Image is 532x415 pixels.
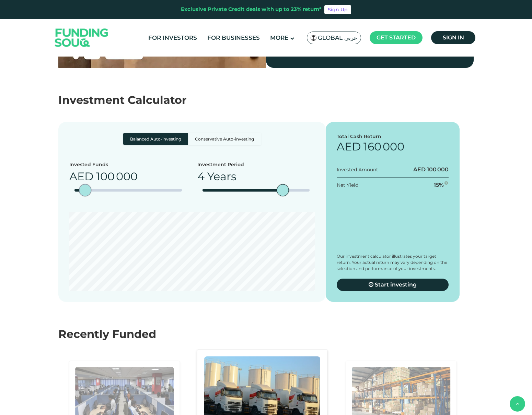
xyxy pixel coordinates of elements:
tc-range-slider: date slider [203,189,310,192]
span: 4 Years [197,170,236,183]
div: Total Cash Return [337,133,449,140]
a: Sign in [431,31,475,44]
a: For Investors [147,32,199,44]
span: Sign in [443,34,464,41]
span: AED [337,140,361,153]
label: Balanced Auto-investing [123,133,188,145]
div: Exclusive Private Credit deals with up to 23% return* [181,5,322,13]
span: 100 000 [427,166,449,173]
span: AED [413,166,426,173]
tc-range-slider: amount slider [74,189,182,192]
span: Recently Funded [58,327,156,341]
span: 15 [434,182,439,188]
span: AED [69,170,93,183]
img: SA Flag [311,35,317,41]
button: back [510,396,525,412]
span: Our investment calculator illustrates your target return. Your actual return may vary depending o... [337,254,447,271]
span: Get started [377,34,416,41]
i: 15 forecasted net yield ~ 23% IRR [444,181,448,185]
div: Basic radio toggle button group [123,133,261,145]
span: Net Yield [337,182,358,188]
span: More [270,34,288,41]
img: Logo [48,21,115,55]
span: Global عربي [318,34,357,42]
span: 100 000 [96,170,138,183]
label: Conservative Auto-investing [188,133,261,145]
a: For Businesses [206,32,262,44]
div: Invested Amount [337,166,378,173]
div: Invested Funds [69,161,138,168]
a: Sign Up [324,5,351,14]
span: 160 000 [363,140,404,153]
span: Investment [58,93,125,107]
span: Start investing [375,281,417,288]
span: Calculator [128,93,187,107]
a: Start investing [337,279,449,291]
span: % [439,182,444,188]
div: Investment Period [197,161,244,168]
